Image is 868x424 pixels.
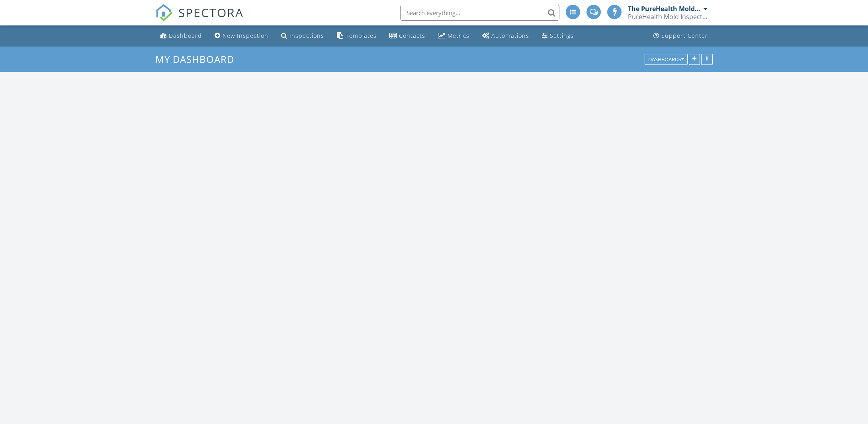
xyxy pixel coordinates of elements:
[157,29,205,43] a: Dashboard
[289,32,324,39] div: Inspections
[491,32,529,39] div: Automations
[334,29,380,43] a: Templates
[400,5,559,21] input: Search everything...
[223,32,268,39] div: New Inspection
[645,54,688,65] button: Dashboards
[346,32,377,39] div: Templates
[386,29,428,43] a: Contacts
[650,29,711,43] a: Support Center
[399,32,425,39] div: Contacts
[211,29,272,43] a: New Inspection
[628,5,702,13] div: The PureHealth Mold Inspections Team
[628,13,708,21] div: PureHealth Mold Inspections
[435,29,473,43] a: Metrics
[155,11,244,27] a: SPECTORA
[155,4,173,21] img: The Best Home Inspection Software - Spectora
[550,32,574,39] div: Settings
[479,29,532,43] a: Automations (Basic)
[278,29,327,43] a: Inspections
[539,29,577,43] a: Settings
[648,56,684,62] div: Dashboards
[448,32,469,39] div: Metrics
[155,53,241,66] a: My Dashboard
[661,32,708,39] div: Support Center
[169,32,202,39] div: Dashboard
[178,4,244,21] span: SPECTORA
